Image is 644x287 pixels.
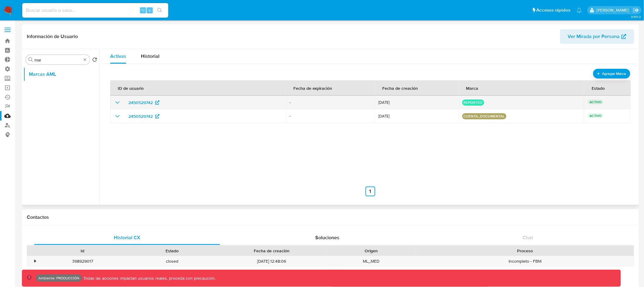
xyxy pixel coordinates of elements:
button: Volver al orden por defecto [92,57,97,64]
button: Borrar [82,57,87,62]
div: Estado [131,248,212,254]
span: Accesos rápidos [537,7,571,13]
p: Ambiente: PRODUCCIÓN [38,277,79,279]
span: ⌥ [141,7,145,13]
p: Todas las acciones impactan usuarios reales, proceda con precaución. [82,275,216,281]
div: • [34,258,36,264]
span: s [149,7,151,13]
a: Salir [633,7,639,13]
h1: Información de Usuario [27,33,78,40]
h1: Contactos [27,214,634,220]
input: Buscar usuario o caso... [22,6,168,14]
div: Fecha de creación [221,248,322,254]
span: Soluciones [316,234,340,241]
button: search-icon [153,6,166,15]
button: Ver Mirada por Persona [560,29,634,44]
div: Incompleto - FBM [416,256,634,266]
button: Buscar [28,57,33,62]
div: [DATE] 12:48:06 [217,256,327,266]
p: diego.assum@mercadolibre.com [597,7,631,13]
div: Id [42,248,123,254]
div: ML_MED [327,256,416,266]
div: 398929017 [38,256,127,266]
span: Chat [523,234,533,241]
span: Ver Mirada por Persona [568,29,620,44]
div: Origen [331,248,412,254]
div: Proceso [420,248,630,254]
div: closed [127,256,217,266]
span: Historial CX [114,234,140,241]
a: Notificaciones [577,8,582,13]
input: Buscar [34,57,81,63]
button: Marcas AML [23,67,100,82]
